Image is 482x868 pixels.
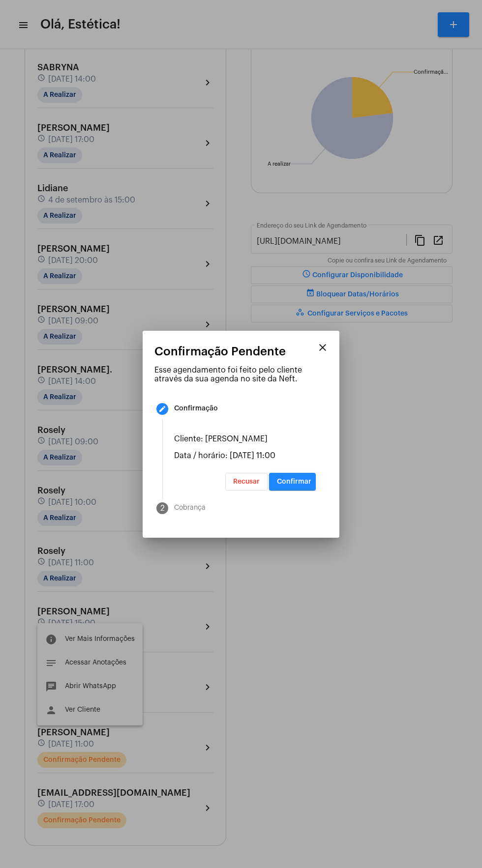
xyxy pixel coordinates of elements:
[160,504,165,513] span: 2
[317,342,329,353] mat-icon: close
[174,451,316,460] p: Data / horário: [DATE] 11:00
[233,478,260,485] span: Recusar
[174,504,206,512] div: Cobrança
[174,434,316,443] p: Cliente: [PERSON_NAME]
[154,345,286,358] span: Confirmação Pendente
[158,405,166,413] mat-icon: create
[225,473,268,491] button: Recusar
[269,473,316,491] button: Confirmar
[174,405,218,412] div: Confirmação
[277,478,311,485] span: Confirmar
[154,366,328,383] p: Esse agendamento foi feito pelo cliente através da sua agenda no site da Neft.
